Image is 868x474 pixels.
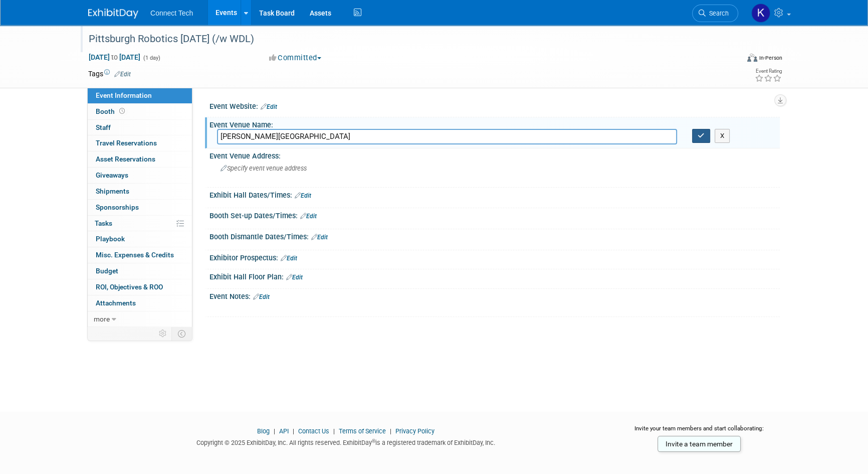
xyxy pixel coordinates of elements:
[96,235,125,243] span: Playbook
[85,30,723,48] div: Pittsburgh Robotics [DATE] (/w WDL)
[88,231,192,247] a: Playbook
[372,438,375,444] sup: ®
[88,53,141,62] span: [DATE] [DATE]
[715,129,730,143] button: X
[117,107,127,115] span: Booth not reserved yet
[96,267,118,275] span: Budget
[96,171,128,179] span: Giveaways
[88,104,192,119] a: Booth
[261,103,277,110] a: Edit
[96,155,155,163] span: Asset Reservations
[692,5,738,22] a: Search
[279,427,289,435] a: API
[300,213,317,220] a: Edit
[209,208,780,221] div: Booth Set-up Dates/Times:
[88,9,138,19] img: ExhibitDay
[209,250,780,263] div: Exhibitor Prospectus:
[96,203,139,211] span: Sponsorships
[150,9,193,17] span: Connect Tech
[96,251,174,259] span: Misc. Expenses & Credits
[114,71,131,78] a: Edit
[88,295,192,311] a: Attachments
[290,427,297,435] span: |
[96,283,163,291] span: ROI, Objectives & ROO
[266,53,325,63] button: Committed
[96,299,136,307] span: Attachments
[618,424,780,439] div: Invite your team members and start collaborating:
[209,269,780,282] div: Exhibit Hall Floor Plan:
[311,234,328,241] a: Edit
[209,188,780,201] div: Exhibit Hall Dates/Times:
[221,165,307,172] span: Specify event venue address
[679,52,782,67] div: Event Format
[271,427,278,435] span: |
[298,427,329,435] a: Contact Us
[395,427,435,435] a: Privacy Policy
[88,168,192,183] a: Giveaways
[96,107,127,115] span: Booth
[172,327,192,340] td: Toggle Event Tabs
[755,69,782,74] div: Event Rating
[96,91,152,99] span: Event Information
[88,247,192,263] a: Misc. Expenses & Credits
[339,427,386,435] a: Terms of Service
[142,55,160,61] span: (1 day)
[658,436,741,452] a: Invite a team member
[88,135,192,151] a: Travel Reservations
[154,327,172,340] td: Personalize Event Tab Strip
[96,123,111,131] span: Staff
[88,151,192,167] a: Asset Reservations
[88,200,192,215] a: Sponsorships
[209,229,780,242] div: Booth Dismantle Dates/Times:
[88,311,192,327] a: more
[253,293,270,300] a: Edit
[706,10,729,17] span: Search
[88,279,192,295] a: ROI, Objectives & ROO
[96,139,157,147] span: Travel Reservations
[387,427,394,435] span: |
[751,4,770,23] img: Kara Price
[209,117,780,130] div: Event Venue Name:
[295,192,311,199] a: Edit
[209,148,780,161] div: Event Venue Address:
[286,274,303,281] a: Edit
[331,427,337,435] span: |
[88,88,192,103] a: Event Information
[88,216,192,231] a: Tasks
[95,219,112,227] span: Tasks
[96,187,129,195] span: Shipments
[281,255,297,262] a: Edit
[209,289,780,302] div: Event Notes:
[759,54,782,62] div: In-Person
[257,427,270,435] a: Blog
[88,436,603,447] div: Copyright © 2025 ExhibitDay, Inc. All rights reserved. ExhibitDay is a registered trademark of Ex...
[88,69,131,79] td: Tags
[88,184,192,199] a: Shipments
[88,120,192,135] a: Staff
[88,263,192,279] a: Budget
[747,54,757,62] img: Format-Inperson.png
[94,315,110,323] span: more
[110,53,119,61] span: to
[209,99,780,112] div: Event Website:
